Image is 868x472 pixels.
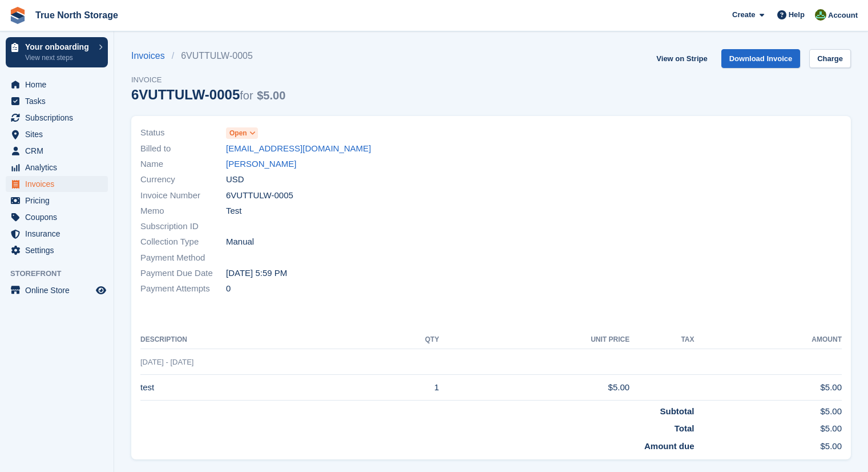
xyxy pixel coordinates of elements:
span: Invoices [25,176,94,192]
span: Settings [25,242,94,258]
span: Payment Due Date [140,267,226,280]
span: Status [140,126,226,139]
span: Payment Attempts [140,282,226,295]
span: 6VUTTULW-0005 [226,189,293,202]
a: menu [6,282,108,298]
td: test [140,375,370,401]
p: Your onboarding [25,43,93,51]
span: Subscriptions [25,110,94,126]
span: $5.00 [257,89,285,102]
a: Preview store [94,283,108,297]
span: Test [226,205,242,218]
a: menu [6,242,108,258]
span: [DATE] - [DATE] [140,358,193,366]
nav: breadcrumbs [131,49,285,63]
a: menu [6,143,108,159]
strong: Total [675,423,695,433]
span: Account [828,10,858,21]
a: View on Stripe [652,49,712,68]
td: 1 [370,375,439,401]
a: menu [6,77,108,93]
span: Subscription ID [140,220,226,233]
span: Help [789,9,805,21]
a: Invoices [131,49,172,63]
span: Insurance [25,226,94,242]
a: Open [226,126,258,139]
a: menu [6,93,108,109]
span: Collection Type [140,235,226,249]
strong: Amount due [644,441,695,451]
span: Open [229,128,247,138]
a: menu [6,176,108,192]
a: [EMAIL_ADDRESS][DOMAIN_NAME] [226,142,371,155]
a: Charge [809,49,851,68]
th: QTY [370,331,439,349]
span: Invoice [131,74,285,86]
span: Invoice Number [140,189,226,202]
td: $5.00 [695,435,842,453]
span: Memo [140,205,226,218]
span: Home [25,77,94,93]
td: $5.00 [439,375,629,401]
a: menu [6,159,108,175]
span: for [240,89,253,102]
a: menu [6,226,108,242]
span: Coupons [25,209,94,225]
p: View next steps [25,53,93,63]
td: $5.00 [695,418,842,435]
img: Jessie Dafoe [815,9,826,21]
a: Your onboarding View next steps [6,37,108,67]
a: menu [6,209,108,225]
span: Payment Method [140,251,226,265]
span: Name [140,158,226,171]
td: $5.00 [695,400,842,418]
img: stora-icon-8386f47178a22dfd0bd8f6a31ec36ba5ce8667c1dd55bd0f319d3a0aa187defe.svg [9,7,26,24]
strong: Subtotal [660,406,695,416]
span: Analytics [25,159,94,175]
td: $5.00 [695,375,842,401]
a: menu [6,126,108,142]
span: 0 [226,282,231,295]
span: Manual [226,235,254,249]
th: Description [140,331,370,349]
a: [PERSON_NAME] [226,158,296,171]
span: Billed to [140,142,226,155]
span: Currency [140,173,226,186]
span: Online Store [25,282,94,298]
span: Sites [25,126,94,142]
th: Amount [695,331,842,349]
a: Download Invoice [721,49,801,68]
span: Storefront [10,268,114,279]
span: CRM [25,143,94,159]
time: 2025-09-04 23:59:59 UTC [226,267,287,280]
span: Tasks [25,93,94,109]
span: USD [226,173,244,186]
th: Tax [629,331,694,349]
div: 6VUTTULW-0005 [131,87,285,102]
a: menu [6,110,108,126]
a: menu [6,193,108,209]
span: Pricing [25,193,94,209]
span: Create [732,9,755,21]
th: Unit Price [439,331,629,349]
a: True North Storage [31,6,123,25]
